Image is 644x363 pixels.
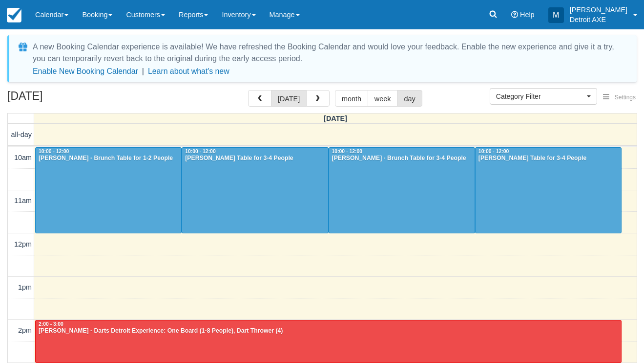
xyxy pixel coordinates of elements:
span: 10am [14,154,32,161]
span: 12pm [14,240,32,248]
a: 10:00 - 12:00[PERSON_NAME] Table for 3-4 People [475,147,622,233]
span: all-day [11,131,32,138]
a: 10:00 - 12:00[PERSON_NAME] - Brunch Table for 1-2 People [35,147,182,233]
p: Detroit AXE [570,15,627,24]
span: | [142,67,144,75]
span: 1pm [18,283,32,291]
div: A new Booking Calendar experience is available! We have refreshed the Booking Calendar and would ... [33,41,625,65]
span: 2:00 - 3:00 [39,321,63,327]
img: checkfront-main-nav-mini-logo.png [7,8,21,23]
span: 10:00 - 12:00 [332,149,362,154]
h2: [DATE] [7,90,131,108]
button: Enable New Booking Calendar [33,67,138,76]
button: [DATE] [271,90,307,107]
a: 2:00 - 3:00[PERSON_NAME] - Darts Detroit Experience: One Board (1-8 People), Dart Thrower (4) [35,320,622,363]
a: Learn about what's new [148,67,229,75]
div: M [548,7,564,23]
span: [DATE] [324,114,347,122]
button: week [368,90,398,107]
div: [PERSON_NAME] - Darts Detroit Experience: One Board (1-8 People), Dart Thrower (4) [38,327,619,335]
span: 10:00 - 12:00 [185,149,215,154]
span: Settings [615,94,636,101]
a: 10:00 - 12:00[PERSON_NAME] - Brunch Table for 3-4 People [329,147,475,233]
div: [PERSON_NAME] - Brunch Table for 1-2 People [38,155,179,162]
i: Help [511,11,518,18]
button: Settings [597,91,642,105]
button: day [397,90,422,107]
span: Help [520,11,535,19]
span: 11am [14,197,32,204]
div: [PERSON_NAME] Table for 3-4 People [478,155,619,162]
button: month [335,90,368,107]
span: 2pm [18,326,32,334]
a: 10:00 - 12:00[PERSON_NAME] Table for 3-4 People [182,147,328,233]
button: Category Filter [490,88,597,105]
span: 10:00 - 12:00 [39,149,69,154]
div: [PERSON_NAME] - Brunch Table for 3-4 People [332,155,472,162]
p: [PERSON_NAME] [570,5,627,15]
span: Category Filter [496,91,584,101]
div: [PERSON_NAME] Table for 3-4 People [185,155,325,162]
span: 10:00 - 12:00 [478,149,509,154]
